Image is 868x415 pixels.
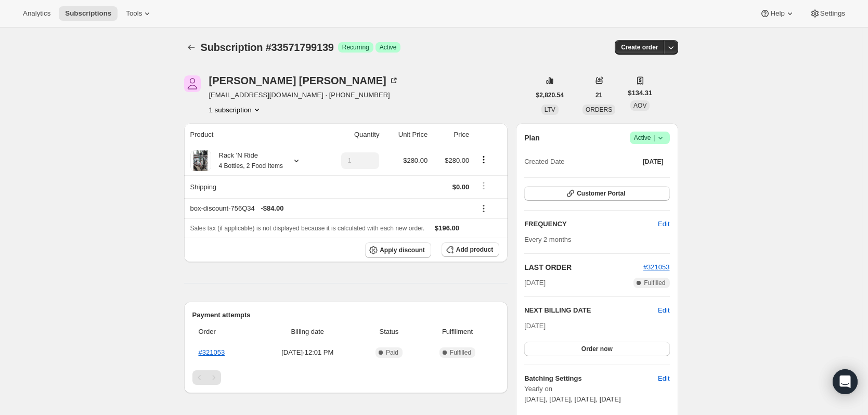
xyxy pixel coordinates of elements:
div: Open Intercom Messenger [833,369,858,394]
span: Active [634,133,666,143]
span: Analytics [23,9,50,18]
span: [DATE] · 12:01 PM [259,347,357,358]
button: Product actions [209,105,262,115]
span: | [653,134,655,142]
span: $134.31 [628,88,652,98]
small: 4 Bottles, 2 Food Items [219,162,283,170]
a: #321053 [199,348,225,356]
span: Create order [621,43,658,51]
h6: Batching Settings [524,373,658,384]
button: Subscriptions [184,40,199,55]
span: Add product [456,245,493,254]
th: Quantity [322,123,382,146]
span: Edit [658,373,669,384]
span: Subscriptions [65,9,111,18]
h2: Plan [524,133,540,143]
button: Analytics [17,6,57,21]
button: Create order [615,40,664,55]
span: $2,820.54 [536,91,564,99]
span: [DATE] [524,322,546,330]
span: [DATE] [643,158,664,166]
span: Customer Portal [577,189,625,198]
span: [DATE] [524,278,546,288]
button: #321053 [643,262,670,273]
span: Apply discount [380,246,425,254]
span: Fulfillment [422,327,493,337]
span: Yearly on [524,384,669,394]
span: Order now [581,345,613,353]
button: Add product [442,242,499,257]
span: $280.00 [445,157,469,164]
th: Shipping [184,175,323,198]
a: #321053 [643,263,670,271]
span: Subscription #33571799139 [201,42,334,53]
button: Order now [524,342,669,356]
button: Customer Portal [524,186,669,201]
span: $280.00 [403,157,427,164]
h2: NEXT BILLING DATE [524,305,658,316]
span: Fulfilled [644,279,665,287]
div: Rack 'N Ride [211,150,283,171]
button: Subscriptions [59,6,118,21]
span: - $84.00 [261,203,283,214]
span: Paid [386,348,398,357]
span: AOV [633,102,646,109]
span: Status [362,327,416,337]
button: Edit [652,370,676,387]
span: Tools [126,9,142,18]
button: Edit [658,305,669,316]
button: $2,820.54 [530,88,570,102]
span: Active [380,43,397,51]
th: Unit Price [382,123,431,146]
button: 21 [589,88,608,102]
span: Help [770,9,784,18]
span: Patricia McCaffrey [184,75,201,92]
span: Billing date [259,327,357,337]
span: Settings [820,9,845,18]
th: Price [431,123,472,146]
span: Fulfilled [450,348,471,357]
button: Shipping actions [475,180,492,191]
span: Created Date [524,157,564,167]
button: [DATE] [637,154,670,169]
button: Apply discount [365,242,431,258]
h2: Payment attempts [192,310,500,320]
span: $0.00 [452,183,470,191]
button: Settings [804,6,851,21]
span: Sales tax (if applicable) is not displayed because it is calculated with each new order. [190,225,425,232]
span: LTV [545,106,555,113]
span: ORDERS [586,106,612,113]
button: Product actions [475,154,492,165]
h2: LAST ORDER [524,262,643,273]
h2: FREQUENCY [524,219,658,229]
nav: Pagination [192,370,500,385]
span: Recurring [342,43,369,51]
button: Help [754,6,801,21]
span: [EMAIL_ADDRESS][DOMAIN_NAME] · [PHONE_NUMBER] [209,90,399,100]
span: $196.00 [435,224,459,232]
button: Tools [120,6,159,21]
span: 21 [595,91,602,99]
th: Order [192,320,256,343]
div: [PERSON_NAME] [PERSON_NAME] [209,75,399,86]
span: Edit [658,219,669,229]
span: Every 2 months [524,236,571,243]
span: [DATE], [DATE], [DATE], [DATE] [524,395,620,403]
div: box-discount-756Q34 [190,203,470,214]
button: Edit [652,216,676,232]
th: Product [184,123,323,146]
